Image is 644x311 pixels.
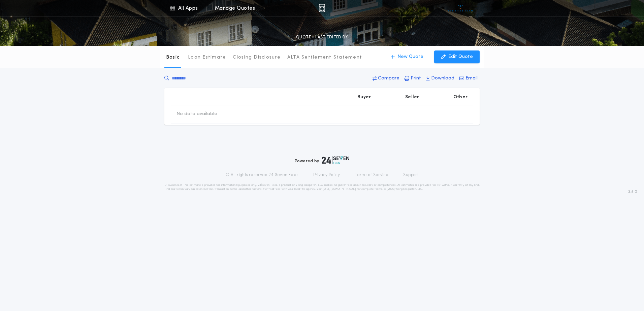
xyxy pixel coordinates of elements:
[448,54,473,60] p: Edit Quote
[164,183,480,191] p: DISCLAIMER: This estimate is provided for informational purposes only. 24|Seven Fees, a product o...
[188,54,226,61] p: Loan Estimate
[457,72,480,84] button: Email
[628,189,637,195] span: 3.8.0
[319,4,325,12] img: img
[323,188,356,191] a: [URL][DOMAIN_NAME]
[403,172,418,178] a: Support
[166,54,180,61] p: Basic
[371,72,401,84] button: Compare
[411,75,421,82] p: Print
[171,105,223,123] td: No data available
[287,54,362,61] p: ALTA Settlement Statement
[233,54,281,61] p: Closing Disclosure
[384,50,430,63] button: New Quote
[378,75,399,82] p: Compare
[431,75,454,82] p: Download
[355,172,388,178] a: Terms of Service
[453,94,468,101] p: Other
[397,54,423,60] p: New Quote
[357,94,371,101] p: Buyer
[313,172,340,178] a: Privacy Policy
[226,172,298,178] p: © All rights reserved. 24|Seven Fees
[465,75,478,82] p: Email
[424,72,456,84] button: Download
[448,5,473,11] img: vs-icon
[434,50,480,63] button: Edit Quote
[322,156,349,164] img: logo
[296,34,348,41] p: QUOTE - LAST EDITED BY
[295,156,349,164] div: Powered by
[402,72,423,84] button: Print
[405,94,419,101] p: Seller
